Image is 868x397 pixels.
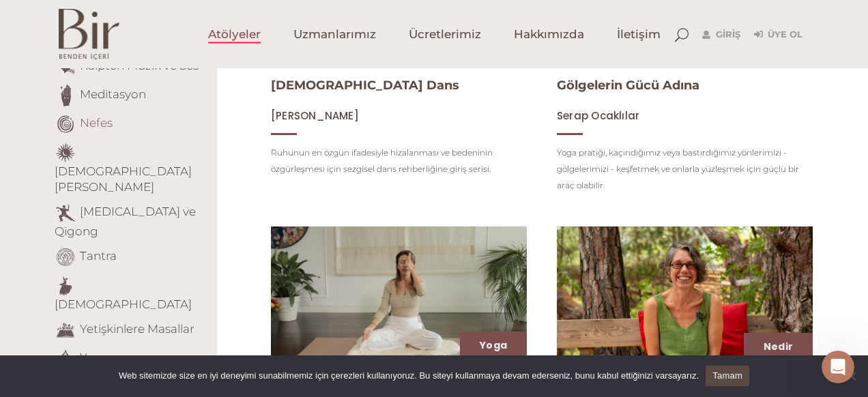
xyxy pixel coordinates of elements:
span: Uzmanlarımız [293,27,376,42]
a: Giriş [702,27,740,43]
a: Üye Ol [754,27,802,43]
a: [PERSON_NAME] [271,109,359,122]
span: [PERSON_NAME] [271,108,359,123]
a: [DEMOGRAPHIC_DATA] Dans [271,78,459,93]
a: Nedir [764,340,793,353]
a: Nefes [80,116,113,130]
iframe: Intercom live chat [822,351,854,383]
a: [DEMOGRAPHIC_DATA] [55,297,192,311]
a: Meditasyon [80,87,146,101]
a: Tantra [80,249,117,263]
a: Tamam [706,366,749,386]
span: İletişim [617,27,661,42]
a: [DEMOGRAPHIC_DATA][PERSON_NAME] [55,164,192,194]
p: Yoga pratiği, kaçındığımız veya bastırdığımız yönlerimizi - gölgelerimizi - keşfetmek ve onlarla ... [557,145,813,194]
a: Serap Ocaklılar [557,109,639,122]
p: Ruhunun en özgün ifadesiyle hizalanması ve bedeninin özgürleşmesi için sezgisel dans rehberliğine... [271,145,527,177]
a: Yetişkinlere Masallar [80,322,194,336]
span: Serap Ocaklılar [557,108,639,123]
span: Atölyeler [208,27,261,42]
span: Hakkımızda [514,27,584,42]
a: Yoga [80,351,109,364]
span: Ücretlerimiz [409,27,481,42]
a: Yoga [480,338,507,352]
a: [MEDICAL_DATA] ve Qigong [55,205,196,238]
span: Web sitemizde size en iyi deneyimi sunabilmemiz için çerezleri kullanıyoruz. Bu siteyi kullanmaya... [119,369,699,383]
a: Gölgelerin Gücü Adına [557,78,699,93]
